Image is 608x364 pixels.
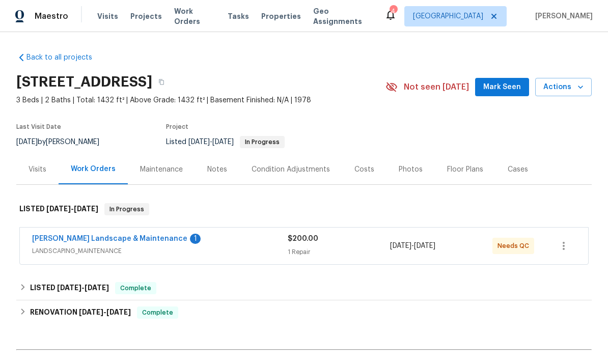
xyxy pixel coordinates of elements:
span: [DATE] [74,205,98,212]
span: Last Visit Date [16,124,61,130]
h6: LISTED [19,203,98,215]
div: Floor Plans [447,164,483,175]
span: - [188,138,234,146]
div: Condition Adjustments [252,164,330,175]
div: LISTED [DATE]-[DATE]Complete [16,276,592,300]
span: Project [166,124,188,130]
div: Maintenance [140,164,183,175]
span: Listed [166,138,285,146]
button: Mark Seen [475,78,529,97]
span: Geo Assignments [313,6,372,26]
span: [DATE] [390,242,411,249]
div: Photos [399,164,423,175]
span: [DATE] [188,138,210,146]
span: Visits [97,11,118,21]
span: Tasks [228,13,249,20]
span: [GEOGRAPHIC_DATA] [413,11,483,21]
span: - [79,309,131,316]
span: Complete [138,307,177,318]
span: $200.00 [288,235,318,242]
button: Copy Address [152,73,171,91]
span: Maestro [35,11,68,21]
span: In Progress [105,204,148,214]
span: [DATE] [212,138,234,146]
span: 3 Beds | 2 Baths | Total: 1432 ft² | Above Grade: 1432 ft² | Basement Finished: N/A | 1978 [16,95,385,105]
span: Needs QC [498,241,533,251]
span: Not seen [DATE] [404,82,469,92]
button: Actions [535,78,592,97]
span: [DATE] [106,309,131,316]
h6: RENOVATION [30,306,131,319]
a: [PERSON_NAME] Landscape & Maintenance [32,235,187,242]
div: Cases [508,164,528,175]
div: by [PERSON_NAME] [16,136,112,148]
a: Back to all projects [16,52,114,63]
span: [PERSON_NAME] [531,11,593,21]
span: Work Orders [174,6,215,26]
div: 1 Repair [288,247,390,257]
span: Complete [116,283,155,293]
span: [DATE] [414,242,435,249]
span: [DATE] [46,205,71,212]
span: [DATE] [79,309,103,316]
div: 4 [390,6,397,16]
span: LANDSCAPING_MAINTENANCE [32,246,288,256]
div: LISTED [DATE]-[DATE]In Progress [16,193,592,226]
span: - [57,284,109,291]
span: [DATE] [57,284,81,291]
span: Properties [261,11,301,21]
div: Work Orders [71,164,116,174]
div: 1 [190,234,201,244]
span: Projects [130,11,162,21]
div: Costs [354,164,374,175]
span: - [390,241,435,251]
span: [DATE] [16,138,38,146]
div: RENOVATION [DATE]-[DATE]Complete [16,300,592,325]
span: Mark Seen [483,81,521,94]
div: Visits [29,164,46,175]
h6: LISTED [30,282,109,294]
h2: [STREET_ADDRESS] [16,77,152,87]
span: - [46,205,98,212]
span: Actions [543,81,584,94]
div: Notes [207,164,227,175]
span: In Progress [241,139,284,145]
span: [DATE] [85,284,109,291]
